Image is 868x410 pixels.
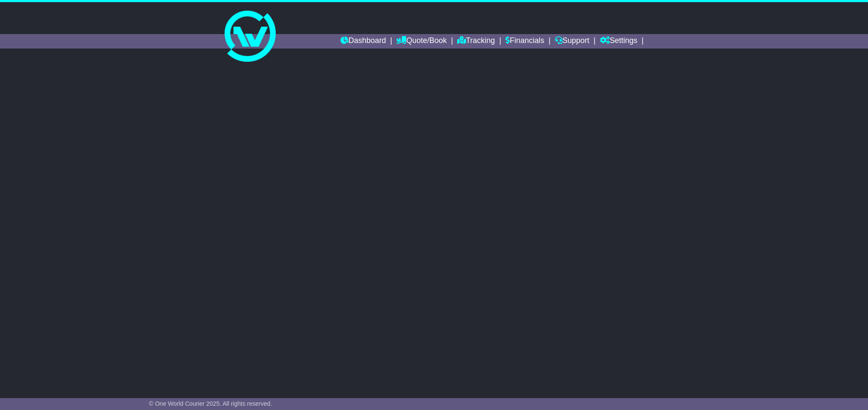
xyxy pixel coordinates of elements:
a: Financials [505,34,544,49]
a: Dashboard [340,34,386,49]
a: Settings [600,34,637,49]
a: Support [555,34,589,49]
span: © One World Courier 2025. All rights reserved. [149,400,272,407]
a: Quote/Book [396,34,447,49]
a: Tracking [457,34,495,49]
